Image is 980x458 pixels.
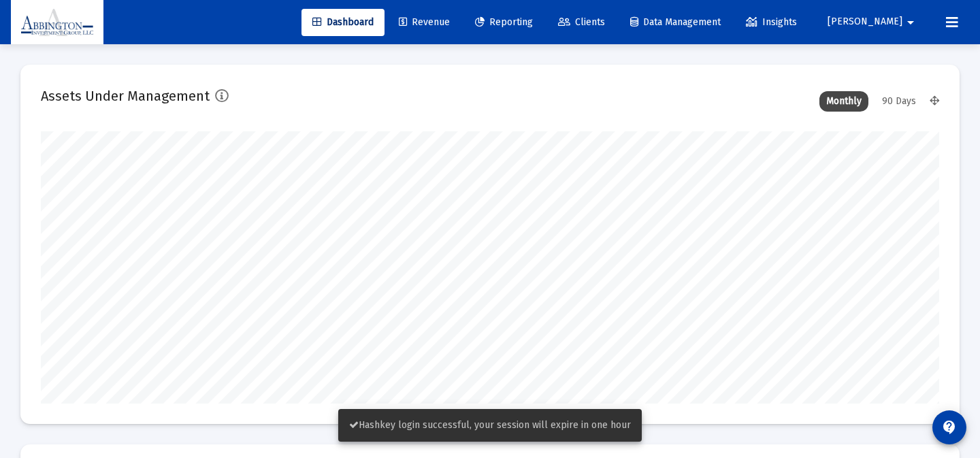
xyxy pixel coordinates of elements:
[819,91,868,112] div: Monthly
[630,16,721,28] span: Data Management
[902,9,919,36] mat-icon: arrow_drop_down
[558,16,605,28] span: Clients
[811,8,935,35] button: [PERSON_NAME]
[464,9,544,36] a: Reporting
[301,9,385,36] a: Dashboard
[547,9,616,36] a: Clients
[746,16,797,28] span: Insights
[735,9,808,36] a: Insights
[828,16,902,28] span: [PERSON_NAME]
[875,91,923,112] div: 90 Days
[941,419,958,436] mat-icon: contact_support
[475,16,533,28] span: Reporting
[619,9,732,36] a: Data Management
[21,9,93,36] img: Dashboard
[312,16,374,28] span: Dashboard
[388,9,461,36] a: Revenue
[349,419,631,431] span: Hashkey login successful, your session will expire in one hour
[399,16,450,28] span: Revenue
[41,85,210,107] h2: Assets Under Management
